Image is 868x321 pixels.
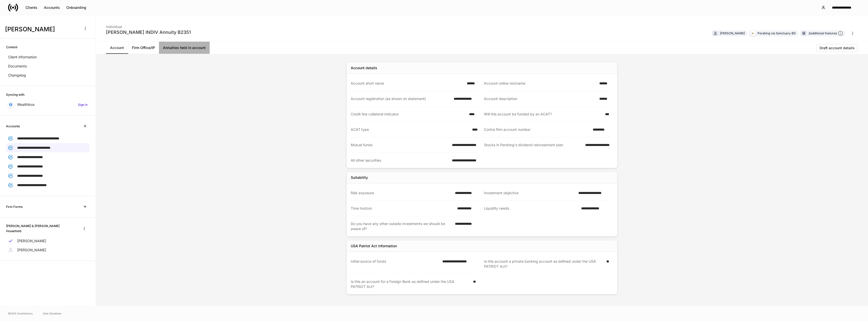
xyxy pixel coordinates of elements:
[78,102,88,107] h6: Sign in
[484,81,596,86] div: Account online nickname
[757,31,796,36] div: Pershing via Sanctuary BD
[106,29,191,35] div: [PERSON_NAME] INDIV Annuity B2351
[63,4,90,12] button: Onboarding
[106,42,128,54] a: Account
[816,44,858,52] button: Draft account details
[106,21,191,29] div: Individual
[6,71,90,80] a: Changelog
[6,236,90,245] a: [PERSON_NAME]
[351,190,452,195] div: Risk exposure
[6,92,24,97] h6: Syncing with
[6,45,17,50] h6: Content
[484,127,590,132] div: Contra firm account number
[351,259,439,269] div: Initial source of funds
[351,127,469,132] div: ACAT type
[351,243,397,249] div: USA Patriot Act information
[44,6,60,9] div: Accounts
[808,31,843,36] div: 2 additional features
[6,245,90,255] a: [PERSON_NAME]
[43,311,62,315] a: Data Disclaimer
[351,96,451,101] div: Account registration (as shown on statement)
[484,190,575,195] div: Investment objective
[351,221,452,231] div: Do you have any other outside investments we should be aware of?
[66,6,86,9] div: Onboarding
[351,206,454,211] div: Time horizon
[351,158,449,163] div: All other securities
[6,53,90,62] a: Client information
[22,4,41,12] button: Clients
[17,102,35,107] p: Wealthbox
[484,96,596,101] div: Account description
[720,31,745,36] div: [PERSON_NAME]
[8,311,33,315] span: © 2025 OneAdvisory
[17,238,46,243] p: [PERSON_NAME]
[6,124,20,129] h6: Accounts
[8,73,26,78] p: Changelog
[484,142,582,148] div: Stocks in Pershing's dividend reinvestment plan
[351,112,466,117] div: Credit line collateral indicator
[6,204,22,209] h6: Firm Forms
[8,55,37,60] p: Client information
[484,259,603,269] div: Is this account a private banking account as defined under the USA PATRIOT Act?
[351,279,470,289] div: Is this an account for a Foreign Bank as defined under the USA PATRIOT Act?
[128,42,159,54] a: Firm Office/IP
[351,81,464,86] div: Account short name
[351,65,377,70] div: Account details
[6,62,90,71] a: Documents
[484,112,602,117] div: Will this account be funded by an ACAT?
[41,4,63,12] button: Accounts
[484,206,578,211] div: Liquidity needs
[351,142,449,147] div: Mutual funds
[8,64,27,69] p: Documents
[17,248,46,253] p: [PERSON_NAME]
[351,175,368,180] div: Suitability
[159,42,210,54] a: Annuities held in account
[5,25,78,33] h3: [PERSON_NAME]
[25,6,37,9] div: Clients
[6,224,75,233] h6: [PERSON_NAME] & [PERSON_NAME] Household
[820,46,855,50] div: Draft account details
[6,100,90,109] a: WealthboxSign in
